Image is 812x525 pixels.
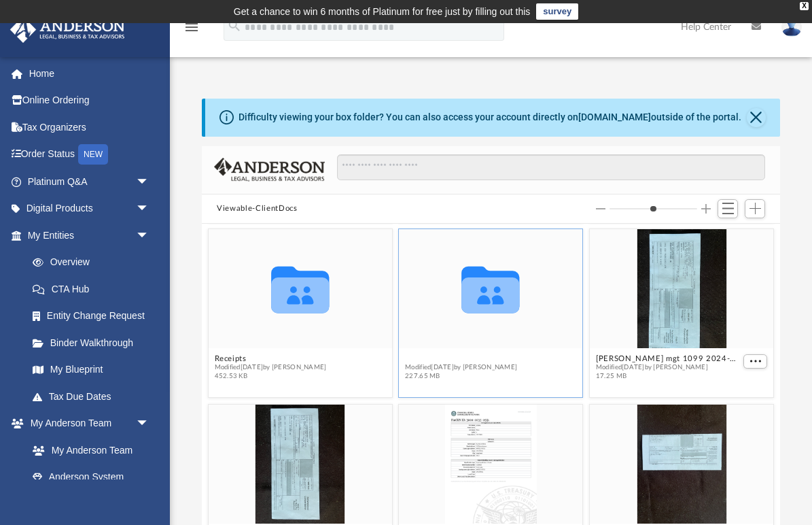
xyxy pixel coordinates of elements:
[596,204,605,214] button: Decrease column size
[217,203,297,215] button: Viewable-ClientDocs
[19,437,156,464] a: My Anderson Team
[239,110,741,124] div: Difficulty viewing your box folder? You can also access your account directly on outside of the p...
[718,199,738,218] button: Switch to List View
[19,383,170,410] a: Tax Due Dates
[234,3,531,20] div: Get a chance to win 6 months of Platinum for free just by filling out this
[405,354,517,363] button: Tax
[10,60,170,87] a: Home
[136,168,163,196] span: arrow_drop_down
[405,363,517,372] span: Modified [DATE] by [PERSON_NAME]
[800,2,809,10] div: close
[10,168,170,195] a: Platinum Q&Aarrow_drop_down
[405,372,517,381] span: 227.65 MB
[215,372,327,381] span: 452.53 KB
[701,204,711,214] button: Increase column size
[19,275,170,303] a: CTA Hub
[183,26,200,35] a: menu
[78,144,108,165] div: NEW
[19,249,170,276] a: Overview
[136,222,163,250] span: arrow_drop_down
[183,19,200,35] i: menu
[215,363,327,372] span: Modified [DATE] by [PERSON_NAME]
[337,154,765,180] input: Search files and folders
[19,329,170,356] a: Binder Walkthrough
[10,410,163,437] a: My Anderson Teamarrow_drop_down
[215,354,327,363] button: Receipts
[136,410,163,438] span: arrow_drop_down
[227,18,242,33] i: search
[781,17,802,37] img: User Pic
[747,108,766,127] button: Close
[596,372,741,381] span: 17.25 MB
[10,195,170,222] a: Digital Productsarrow_drop_down
[596,363,741,372] span: Modified [DATE] by [PERSON_NAME]
[610,204,697,214] input: Column size
[10,222,170,249] a: My Entitiesarrow_drop_down
[10,114,170,141] a: Tax Organizers
[578,112,651,122] a: [DOMAIN_NAME]
[136,195,163,223] span: arrow_drop_down
[745,199,765,218] button: Add
[536,3,578,20] a: survey
[6,16,129,43] img: Anderson Advisors Platinum Portal
[743,354,768,369] button: More options
[19,303,170,330] a: Entity Change Request
[19,464,163,491] a: Anderson System
[19,356,163,384] a: My Blueprint
[10,87,170,114] a: Online Ordering
[596,354,741,363] button: [PERSON_NAME] mgt 1099 2024-2.pdf
[10,141,170,169] a: Order StatusNEW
